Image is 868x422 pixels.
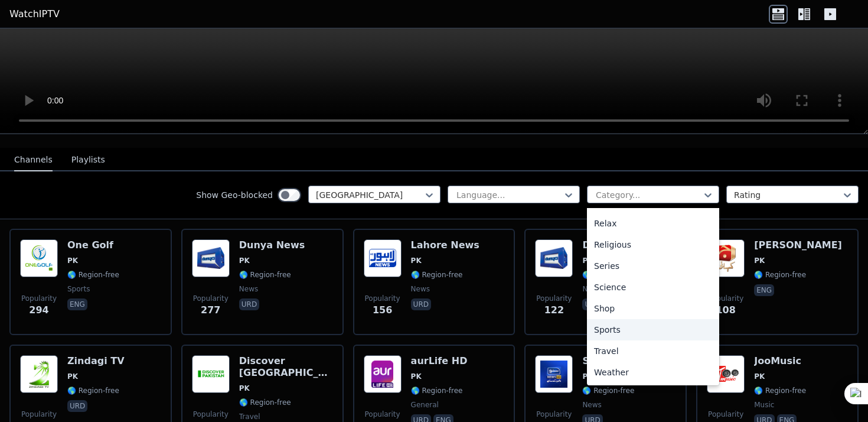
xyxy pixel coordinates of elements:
[536,410,572,419] span: Popularity
[67,298,87,310] p: eng
[411,284,430,294] span: news
[67,372,78,381] span: PK
[544,303,564,317] span: 122
[707,355,745,393] img: JooMusic
[239,412,260,421] span: travel
[411,400,439,410] span: general
[582,372,593,381] span: PK
[587,213,719,234] div: Relax
[582,284,601,294] span: news
[754,256,765,265] span: PK
[67,386,119,395] span: 🌎 Region-free
[239,284,258,294] span: news
[582,239,648,251] h6: Dunya News
[587,319,719,340] div: Sports
[239,384,250,393] span: PK
[587,340,719,362] div: Travel
[587,234,719,255] div: Religious
[193,294,229,303] span: Popularity
[587,362,719,383] div: Weather
[754,355,806,367] h6: JooMusic
[754,239,842,251] h6: [PERSON_NAME]
[587,277,719,298] div: Science
[411,372,422,381] span: PK
[754,400,774,410] span: music
[708,294,743,303] span: Popularity
[582,256,593,265] span: PK
[708,410,743,419] span: Popularity
[71,149,105,171] button: Playlists
[411,270,463,280] span: 🌎 Region-free
[67,239,119,251] h6: One Golf
[364,355,402,393] img: aurLife HD
[67,256,78,265] span: PK
[411,256,422,265] span: PK
[535,355,573,393] img: Suno News HD
[20,355,58,393] img: Zindagi TV
[239,355,333,379] h6: Discover [GEOGRAPHIC_DATA]
[365,294,400,303] span: Popularity
[239,270,291,280] span: 🌎 Region-free
[754,386,806,395] span: 🌎 Region-free
[192,355,230,393] img: Discover Pakistan
[536,294,572,303] span: Popularity
[587,298,719,319] div: Shop
[239,239,305,251] h6: Dunya News
[21,410,57,419] span: Popularity
[192,239,230,277] img: Dunya News
[239,256,250,265] span: PK
[364,239,402,277] img: Lahore News
[365,410,400,419] span: Popularity
[29,303,48,317] span: 294
[239,298,259,310] p: urd
[411,298,431,310] p: urd
[193,410,229,419] span: Popularity
[201,303,220,317] span: 277
[21,294,57,303] span: Popularity
[582,270,634,280] span: 🌎 Region-free
[582,386,634,395] span: 🌎 Region-free
[239,398,291,407] span: 🌎 Region-free
[582,355,660,367] h6: Suno News HD
[411,355,468,367] h6: aurLife HD
[754,270,806,280] span: 🌎 Region-free
[754,284,774,296] p: eng
[716,303,735,317] span: 108
[67,270,119,280] span: 🌎 Region-free
[411,386,463,395] span: 🌎 Region-free
[14,149,53,171] button: Channels
[67,355,125,367] h6: Zindagi TV
[67,400,87,412] p: urd
[373,303,392,317] span: 156
[411,239,479,251] h6: Lahore News
[754,372,765,381] span: PK
[582,400,601,410] span: news
[9,7,60,21] a: WatchIPTV
[582,298,602,310] p: urd
[196,189,273,201] label: Show Geo-blocked
[20,239,58,277] img: One Golf
[67,284,90,294] span: sports
[587,255,719,277] div: Series
[535,239,573,277] img: Dunya News
[707,239,745,277] img: Geo Kahani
